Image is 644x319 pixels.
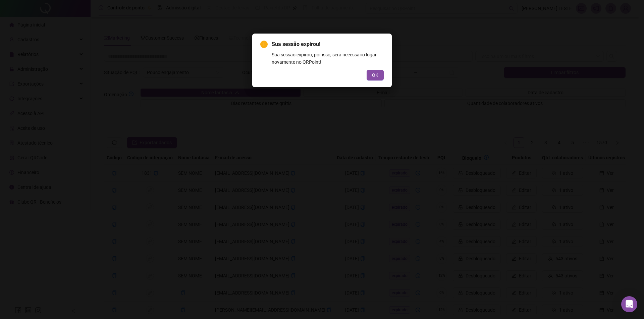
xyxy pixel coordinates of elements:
[367,70,384,81] button: OK
[272,41,320,47] span: Sua sessão expirou!
[372,71,378,79] span: OK
[260,41,268,48] span: exclamation-circle
[272,51,384,66] div: Sua sessão expirou, por isso, será necessário logar novamente no QRPoint!
[621,296,637,312] div: Open Intercom Messenger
